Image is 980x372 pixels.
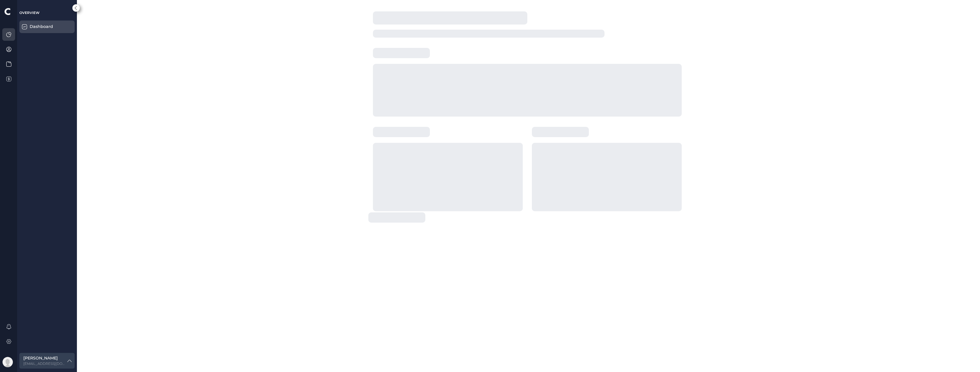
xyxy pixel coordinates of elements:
span: ‌ [368,212,425,223]
span: ‌ [532,143,682,211]
span: ‌ [373,11,527,25]
span: ‌ [373,30,605,38]
span: ‌ [532,127,589,137]
label: [PERSON_NAME] [23,355,66,361]
span: ‌ [373,48,430,58]
div: Dashboard [30,24,53,30]
span: ‌ [373,64,682,117]
span: OVERVIEW [19,11,40,15]
span: ‌ [373,127,430,137]
label: droger978@gmail.com [23,361,66,366]
img: Avatar [2,357,13,368]
span: ‌ [373,143,523,211]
